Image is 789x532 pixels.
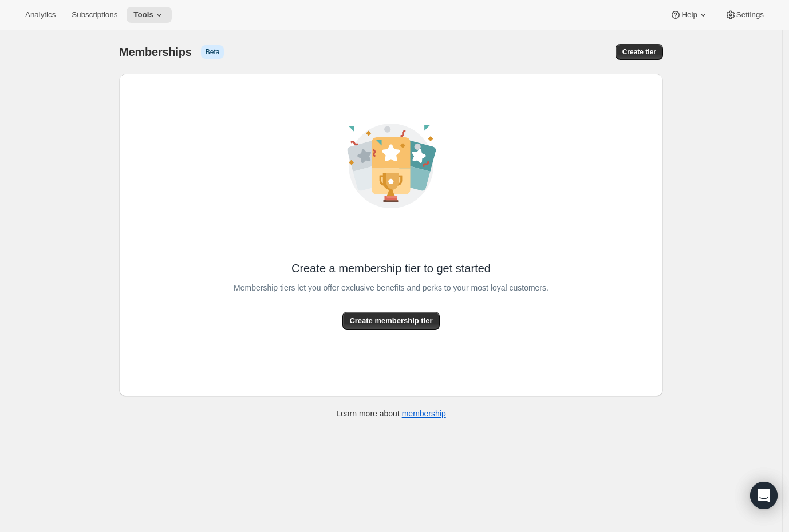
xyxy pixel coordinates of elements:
[133,10,153,19] span: Tools
[681,10,697,19] span: Help
[718,7,771,23] button: Settings
[65,7,124,23] button: Subscriptions
[206,47,220,57] span: Beta
[234,280,549,296] span: Membership tiers let you offer exclusive benefits and perks to your most loyal customers.
[750,482,778,509] div: Open Intercom Messenger
[72,10,117,19] span: Subscriptions
[18,7,62,23] button: Analytics
[402,409,446,418] a: membership
[336,408,445,419] p: Learn more about
[342,312,439,330] button: Create membership tier
[736,10,764,19] span: Settings
[349,315,432,327] span: Create membership tier
[25,10,56,19] span: Analytics
[291,260,491,276] span: Create a membership tier to get started
[119,45,192,59] span: Memberships
[616,44,663,60] button: Create tier
[127,7,172,23] button: Tools
[663,7,715,23] button: Help
[622,47,656,57] span: Create tier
